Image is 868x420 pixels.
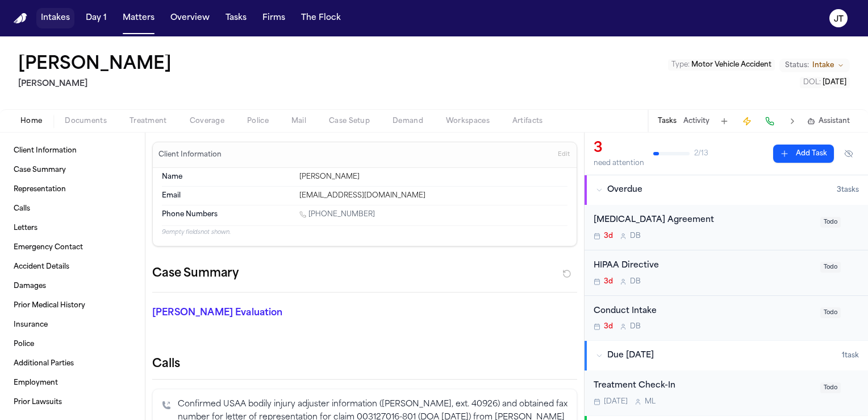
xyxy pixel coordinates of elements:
div: [EMAIL_ADDRESS][DOMAIN_NAME] [299,191,567,200]
a: Prior Medical History [9,297,136,315]
span: Demand [393,117,423,126]
span: Type : [671,61,690,68]
div: [PERSON_NAME] [299,172,567,182]
button: Hide completed tasks (⌘⇧H) [838,145,859,163]
div: Open task: Retainer Agreement [585,205,868,250]
button: The Flock [297,8,345,28]
div: Open task: Treatment Check-In [585,370,868,415]
a: Case Summary [9,161,136,179]
a: Client Information [9,142,136,160]
span: D B [630,277,641,286]
a: Call 1 (213) 479-8118 [299,210,375,219]
div: 3 [594,139,644,158]
span: Coverage [190,117,224,126]
h2: Case Summary [152,265,239,283]
span: 3 task s [837,186,859,195]
a: Representation [9,180,136,199]
button: Firms [258,8,290,28]
button: Tasks [658,117,677,126]
button: Edit [554,146,573,164]
a: Prior Lawsuits [9,393,136,411]
h1: [PERSON_NAME] [18,55,172,75]
span: Home [20,117,42,126]
button: Create Immediate Task [739,113,755,129]
a: Employment [9,374,136,392]
span: D B [630,232,641,241]
a: Police [9,335,136,353]
span: 1 task [842,351,859,360]
span: Todo [820,262,841,273]
span: Mail [291,117,306,126]
h2: Calls [152,356,577,372]
span: 2 / 13 [694,149,708,158]
a: Calls [9,200,136,218]
div: [MEDICAL_DATA] Agreement [594,214,813,227]
button: Overdue3tasks [585,175,868,205]
dt: Email [162,191,293,200]
span: D B [630,322,641,331]
button: Day 1 [81,8,111,28]
button: Matters [118,8,159,28]
span: Intake [812,61,834,70]
span: Overdue [607,184,642,196]
div: Treatment Check-In [594,380,813,393]
img: Finch Logo [14,13,27,24]
div: Open task: Conduct Intake [585,296,868,341]
button: Add Task [773,145,834,163]
button: Overview [166,8,214,28]
span: Motor Vehicle Accident [691,61,771,68]
span: 3d [604,232,613,241]
span: DOL : [803,79,821,86]
span: 3d [604,322,613,331]
span: Documents [65,117,107,126]
div: Conduct Intake [594,305,813,318]
button: Add Task [716,113,732,129]
a: Emergency Contact [9,238,136,257]
a: Letters [9,219,136,237]
button: Edit matter name [18,55,172,75]
h3: Client Information [156,150,224,159]
div: Open task: HIPAA Directive [585,250,868,296]
button: Edit DOL: 2025-08-03 [800,77,850,88]
span: 3d [604,277,613,286]
button: Activity [683,117,710,126]
p: 9 empty fields not shown. [162,228,567,237]
span: Todo [820,307,841,318]
button: Due [DATE]1task [585,341,868,370]
div: HIPAA Directive [594,260,813,273]
span: Edit [558,151,570,159]
button: Intakes [36,8,74,28]
h2: [PERSON_NAME] [18,77,176,91]
span: M L [645,397,656,406]
p: [PERSON_NAME] Evaluation [152,306,285,320]
a: Accident Details [9,258,136,276]
span: [DATE] [823,79,846,86]
span: Assistant [819,117,850,126]
button: Assistant [807,117,850,126]
span: Case Setup [329,117,370,126]
button: Make a Call [762,113,778,129]
span: Todo [820,382,841,393]
span: Workspaces [446,117,490,126]
span: [DATE] [604,397,628,406]
button: Tasks [221,8,251,28]
a: Damages [9,277,136,295]
div: need attention [594,159,644,168]
span: Phone Numbers [162,210,218,219]
span: Artifacts [512,117,543,126]
button: Edit Type: Motor Vehicle Accident [668,59,775,71]
span: Police [247,117,269,126]
a: Home [14,13,27,24]
span: Treatment [130,117,167,126]
span: Status: [785,61,809,70]
a: Insurance [9,316,136,334]
button: Change status from Intake [779,59,850,72]
dt: Name [162,172,293,182]
a: Additional Parties [9,355,136,373]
